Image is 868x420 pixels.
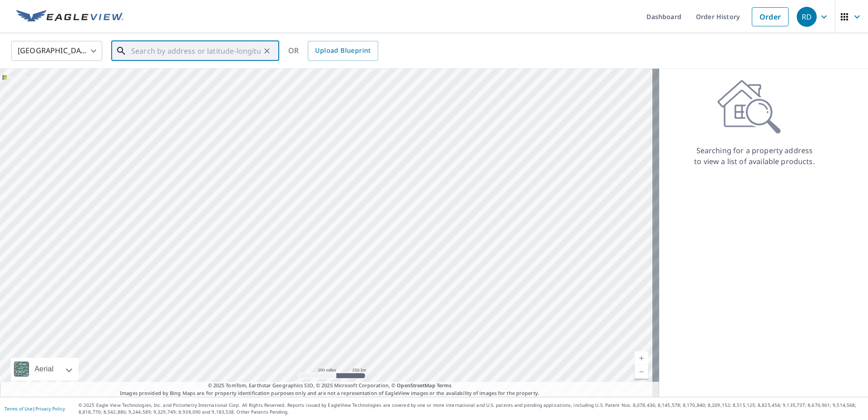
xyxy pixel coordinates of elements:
[308,41,378,61] a: Upload Blueprint
[261,45,273,57] button: Clear
[752,7,789,26] a: Order
[32,358,56,380] div: Aerial
[288,41,378,61] div: OR
[79,402,863,415] p: © 2025 Eagle View Technologies, Inc. and Pictometry International Corp. All Rights Reserved. Repo...
[16,10,123,24] img: EV Logo
[35,405,65,412] a: Privacy Policy
[694,145,815,167] p: Searching for a property address to view a list of available products.
[5,406,65,411] p: |
[131,38,261,64] input: Search by address or latitude-longitude
[635,365,648,379] a: Current Level 5, Zoom Out
[11,358,79,380] div: Aerial
[797,7,817,27] div: RD
[11,38,102,64] div: [GEOGRAPHIC_DATA]
[397,382,435,389] a: OpenStreetMap
[437,382,452,389] a: Terms
[208,382,452,390] span: © 2025 TomTom, Earthstar Geographics SIO, © 2025 Microsoft Corporation, ©
[5,405,33,412] a: Terms of Use
[315,45,370,56] span: Upload Blueprint
[635,351,648,365] a: Current Level 5, Zoom In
